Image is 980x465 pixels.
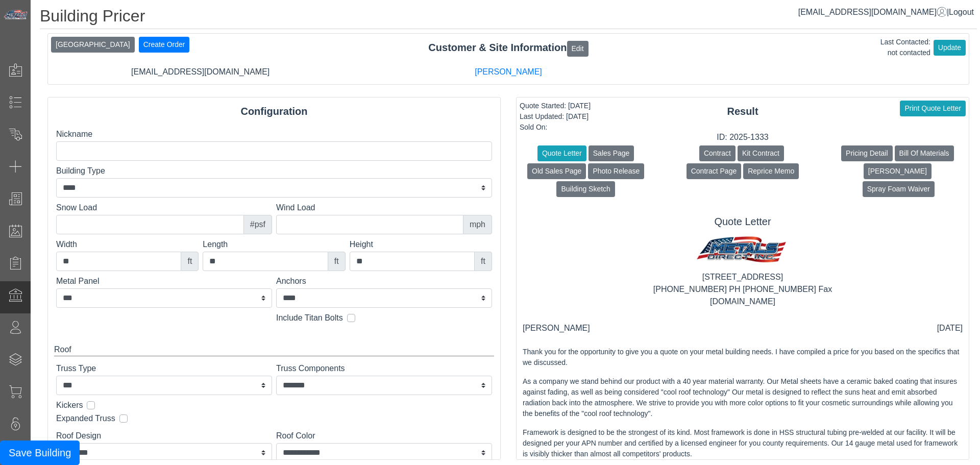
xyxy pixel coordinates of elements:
p: Thank you for the opportunity to give you a quote on your metal building needs. I have compiled a... [523,347,963,368]
button: [PERSON_NAME] [864,163,932,179]
div: Last Contacted: not contacted [880,37,930,58]
div: [STREET_ADDRESS] [PHONE_NUMBER] PH [PHONE_NUMBER] Fax [DOMAIN_NAME] [523,271,963,308]
label: Truss Type [56,362,272,375]
p: As a company we stand behind our product with a 40 year material warranty. Our Metal sheets have ... [523,376,963,419]
div: Quote Started: [DATE] [520,101,591,111]
img: Metals Direct Inc Logo [3,9,29,20]
button: Reprice Memo [743,163,799,179]
span: Logout [949,8,974,16]
label: Nickname [56,128,492,140]
div: ft [181,252,199,271]
div: Last Updated: [DATE] [520,111,591,122]
label: Width [56,238,199,251]
button: Spray Foam Waiver [863,181,935,197]
button: Update [934,40,966,56]
div: [DATE] [937,322,963,334]
div: mph [463,215,492,234]
div: Result [517,104,969,119]
a: [EMAIL_ADDRESS][DOMAIN_NAME] [798,8,947,16]
p: Framework is designed to be the strongest of its kind. Most framework is done in HSS structural t... [523,427,963,459]
label: Length [203,238,345,251]
div: ft [328,252,346,271]
h1: Building Pricer [40,6,977,29]
h5: Quote Letter [523,215,963,228]
label: Truss Components [276,362,492,375]
div: [PERSON_NAME] [523,322,590,334]
button: Contract [699,145,736,161]
button: [GEOGRAPHIC_DATA] [51,37,135,53]
label: Building Type [56,165,492,177]
label: Height [350,238,492,251]
label: Metal Panel [56,275,272,287]
button: Edit [567,41,589,57]
div: ft [474,252,492,271]
label: Roof Color [276,430,492,442]
button: Create Order [139,37,190,53]
div: #psf [243,215,272,234]
a: [PERSON_NAME] [475,67,542,76]
button: Contract Page [687,163,742,179]
label: Expanded Truss [56,412,115,425]
div: Customer & Site Information [48,40,969,56]
img: MD logo [693,232,793,271]
div: Configuration [48,104,500,119]
div: ID: 2025-1333 [517,131,969,143]
label: Wind Load [276,202,492,214]
label: Anchors [276,275,492,287]
div: [EMAIL_ADDRESS][DOMAIN_NAME] [46,66,354,78]
button: Kit Contract [738,145,784,161]
button: Old Sales Page [527,163,586,179]
button: Photo Release [588,163,644,179]
button: Quote Letter [537,145,586,161]
button: Pricing Detail [841,145,892,161]
label: Include Titan Bolts [276,312,343,324]
button: Building Sketch [556,181,615,197]
label: Kickers [56,399,83,411]
div: Sold On: [520,122,591,133]
button: Print Quote Letter [900,101,966,116]
div: | [798,6,974,18]
label: Roof Design [56,430,272,442]
button: Sales Page [589,145,634,161]
button: Bill Of Materials [895,145,954,161]
div: Roof [54,344,494,356]
label: Snow Load [56,202,272,214]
